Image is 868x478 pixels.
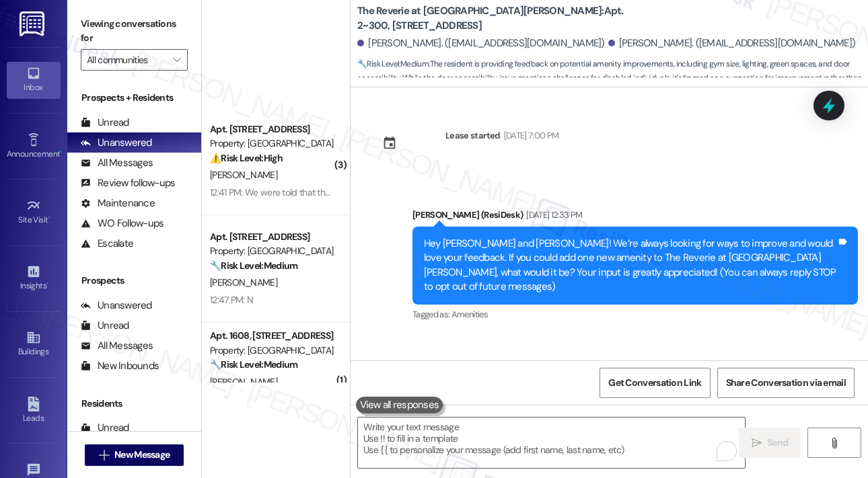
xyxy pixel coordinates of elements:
div: Property: [GEOGRAPHIC_DATA] [210,344,334,358]
span: New Message [114,448,170,462]
div: Unanswered [81,298,152,313]
div: Tagged as: [412,305,858,324]
a: Buildings [7,326,61,362]
div: [PERSON_NAME]. ([EMAIL_ADDRESS][DOMAIN_NAME]) [357,36,605,50]
div: [PERSON_NAME] (ResiDesk) [412,208,858,227]
div: [PERSON_NAME]. ([EMAIL_ADDRESS][DOMAIN_NAME]) [608,36,856,50]
textarea: To enrich screen reader interactions, please activate Accessibility in Grammarly extension settings [358,417,745,468]
div: Maintenance [81,196,155,210]
a: Leads [7,393,61,429]
button: Send [739,428,801,458]
i:  [829,438,839,448]
a: Site Visit • [7,194,61,231]
div: Prospects [67,274,201,288]
span: [PERSON_NAME] [210,276,277,288]
i:  [173,54,180,65]
a: Inbox [7,62,61,98]
div: All Messages [81,339,153,353]
strong: 🔧 Risk Level: Medium [357,58,429,69]
div: Unread [81,421,129,435]
a: Insights • [7,260,61,296]
img: ResiDesk Logo [20,11,47,36]
div: New Inbounds [81,359,159,373]
div: Unanswered [81,136,152,150]
div: WO Follow-ups [81,216,164,231]
span: • [60,147,62,157]
span: [PERSON_NAME] [210,376,277,388]
div: Review follow-ups [81,176,175,190]
div: 12:47 PM: N [210,294,253,306]
button: Get Conversation Link [600,368,710,398]
div: Apt. 1608, [STREET_ADDRESS] [210,329,334,343]
div: Property: [GEOGRAPHIC_DATA] [210,244,334,258]
div: Apt. [STREET_ADDRESS] [210,122,334,136]
div: Unread [81,319,129,333]
i:  [99,450,109,461]
strong: 🔧 Risk Level: Medium [210,358,297,370]
strong: ⚠️ Risk Level: High [210,152,283,164]
span: [PERSON_NAME] [210,169,277,181]
label: Viewing conversations for [81,13,188,49]
span: Send [767,436,788,450]
button: Share Conversation via email [717,368,855,398]
div: Property: [GEOGRAPHIC_DATA] [210,136,334,151]
div: All Messages [81,156,153,170]
span: • [48,213,50,223]
span: Amenities [451,309,488,320]
div: Escalate [81,237,133,251]
div: Lease started [445,128,501,143]
div: Prospects + Residents [67,91,201,105]
div: Hey [PERSON_NAME] and [PERSON_NAME]! We’re always looking for ways to improve and would love your... [424,237,836,294]
span: • [46,279,48,288]
div: Apt. [STREET_ADDRESS] [210,230,334,244]
input: All communities [87,49,166,71]
div: Residents [67,397,201,411]
span: : The resident is providing feedback on potential amenity improvements, including gym size, light... [357,57,868,115]
div: [DATE] 7:00 PM [501,128,559,143]
button: New Message [85,444,184,466]
b: The Reverie at [GEOGRAPHIC_DATA][PERSON_NAME]: Apt. 2~300, [STREET_ADDRESS] [357,4,626,33]
span: Get Conversation Link [608,376,701,390]
span: Share Conversation via email [726,376,846,390]
div: [DATE] 12:33 PM [523,208,582,222]
i:  [752,438,762,448]
div: 12:41 PM: We were told that they are ordering one but whenever I see the maintenance [DEMOGRAPHIC... [210,186,826,198]
div: Unread [81,116,129,130]
strong: 🔧 Risk Level: Medium [210,260,297,272]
